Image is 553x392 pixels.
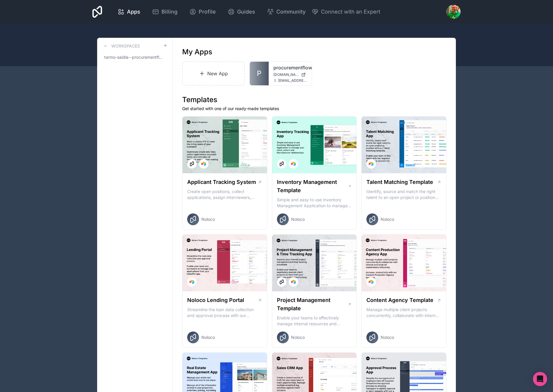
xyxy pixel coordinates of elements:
[187,178,256,186] h1: Applicant Tracking System
[366,189,441,200] p: Identify, source and match the right talent to an open project or position with our Talent Matchi...
[366,307,441,318] p: Manage multiple client projects concurrently, collaborate with internal and external stakeholders...
[187,307,262,318] p: Streamline the loan data collection and approval process with our Lending Portal template.
[366,296,433,304] h1: Content Agency Template
[277,296,348,313] h1: Project Management Template
[291,280,296,284] img: Airtable Logo
[311,8,380,16] button: Connect with an Expert
[111,43,140,49] h3: Workspaces
[257,69,261,78] span: P
[237,8,255,16] span: Guides
[182,106,446,112] p: Get started with one of our ready-made templates
[250,62,269,85] a: P
[262,5,310,18] a: Community
[369,161,373,166] img: Airtable Logo
[199,8,216,16] span: Profile
[276,8,306,16] span: Community
[366,178,433,186] h1: Talent Matching Template
[381,216,394,222] span: Noloco
[104,54,163,60] span: tarmo-saidla--procurementflow-
[277,178,348,195] h1: Inventory Management Template
[187,296,244,304] h1: Noloco Lending Portal
[113,5,145,18] a: Apps
[201,334,215,340] span: Noloco
[127,8,140,16] span: Apps
[273,72,299,77] span: [DOMAIN_NAME]
[182,95,446,104] h1: Templates
[223,5,260,18] a: Guides
[278,78,307,83] span: [EMAIL_ADDRESS][DOMAIN_NAME]
[533,372,547,386] div: Open Intercom Messenger
[187,189,262,200] p: Create open positions, collect applications, assign interviewers, centralise candidate feedback a...
[182,61,245,86] a: New App
[162,8,177,16] span: Billing
[291,334,305,340] span: Noloco
[277,315,352,327] p: Enable your teams to effectively manage internal resources and execute client projects on time.
[185,5,221,18] a: Profile
[273,72,307,77] a: [DOMAIN_NAME]
[201,216,215,222] span: Noloco
[381,334,394,340] span: Noloco
[182,47,212,57] h1: My Apps
[291,161,296,166] img: Airtable Logo
[190,280,194,284] img: Airtable Logo
[369,280,373,284] img: Airtable Logo
[291,216,305,222] span: Noloco
[147,5,182,18] a: Billing
[277,197,352,209] p: Simple and easy to use Inventory Management Application to manage your stock, orders and Manufact...
[321,8,380,16] span: Connect with an Expert
[201,161,206,166] img: Airtable Logo
[273,64,307,71] a: procurementflow
[102,52,168,63] a: tarmo-saidla--procurementflow-
[102,43,140,50] a: Workspaces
